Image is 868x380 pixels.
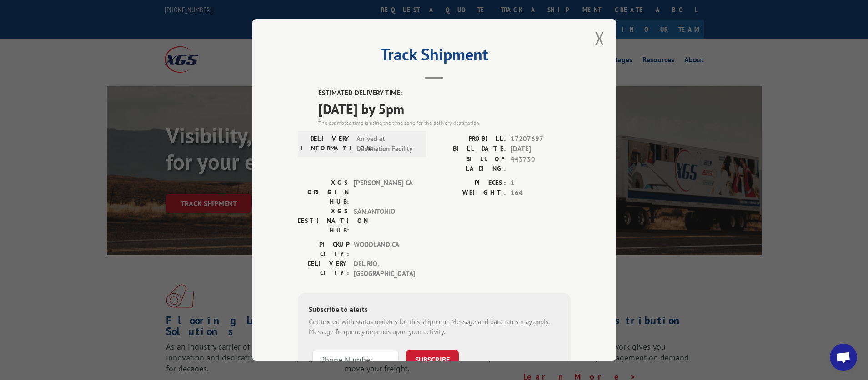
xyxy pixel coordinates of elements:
span: [PERSON_NAME] CA [354,178,415,206]
label: XGS ORIGIN HUB: [298,178,349,206]
span: 1 [511,178,571,188]
div: The estimated time is using the time zone for the delivery destination. [318,118,571,127]
label: WEIGHT: [434,188,506,198]
span: 443730 [511,154,571,173]
span: 17207697 [511,133,571,144]
div: Get texted with status updates for this shipment. Message and data rates may apply. Message frequ... [309,316,560,337]
label: PIECES: [434,178,506,188]
span: DEL RIO , [GEOGRAPHIC_DATA] [354,258,415,279]
span: [DATE] [511,144,571,154]
span: 164 [511,188,571,198]
label: DELIVERY CITY: [298,258,349,279]
h2: Track Shipment [298,48,571,65]
button: Close modal [595,26,605,50]
label: XGS DESTINATION HUB: [298,206,349,235]
div: Open chat [830,344,857,371]
label: BILL DATE: [434,144,506,154]
span: [DATE] by 5pm [318,98,571,118]
label: PROBILL: [434,133,506,144]
label: DELIVERY INFORMATION: [301,133,352,154]
span: Arrived at Destination Facility [356,133,418,154]
label: BILL OF LADING: [434,154,506,173]
span: SAN ANTONIO [354,206,415,235]
button: SUBSCRIBE [406,350,459,369]
span: WOODLAND , CA [354,239,415,258]
div: Subscribe to alerts [309,303,560,316]
label: PICKUP CITY: [298,239,349,258]
label: ESTIMATED DELIVERY TIME: [318,88,571,99]
input: Phone Number [312,350,399,369]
